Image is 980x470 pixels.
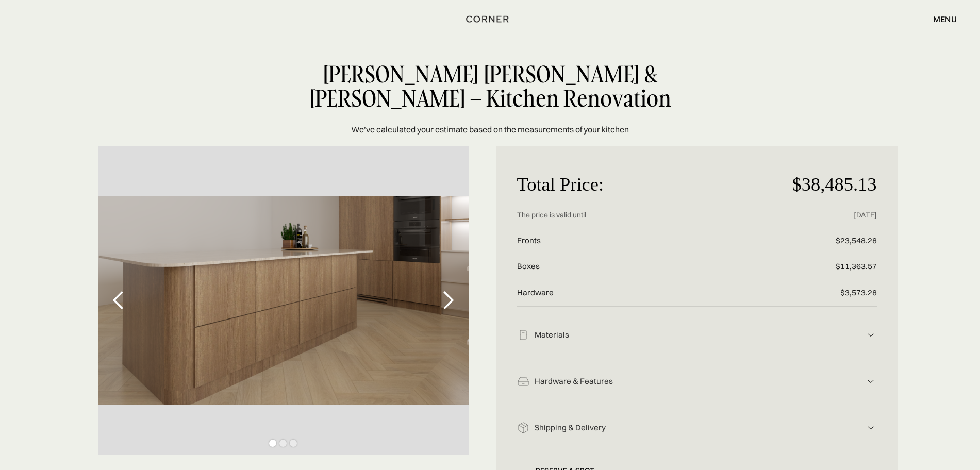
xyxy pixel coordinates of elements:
[529,330,865,341] div: Materials
[290,440,297,447] div: Show slide 3 of 3
[351,123,629,136] p: We’ve calculated your estimate based on the measurements of your kitchen
[248,62,732,111] div: [PERSON_NAME] [PERSON_NAME] & [PERSON_NAME] – Kitchen Renovation
[517,166,757,203] p: Total Price:
[517,254,757,280] p: Boxes
[923,10,957,28] div: menu
[98,146,468,455] div: carousel
[529,423,865,433] div: Shipping & Delivery
[933,15,957,23] div: menu
[757,166,877,203] p: $38,485.13
[757,280,877,306] p: $3,573.28
[98,146,139,455] div: previous slide
[517,203,757,228] p: The price is valid until
[517,280,757,306] p: Hardware
[427,146,469,455] div: next slide
[517,228,757,254] p: Fronts
[757,254,877,280] p: $11,363.57
[269,440,276,447] div: Show slide 1 of 3
[757,203,877,228] p: [DATE]
[455,12,525,26] a: home
[98,146,468,455] div: 1 of 3
[757,228,877,254] p: $23,548.28
[279,440,287,447] div: Show slide 2 of 3
[529,376,865,387] div: Hardware & Features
